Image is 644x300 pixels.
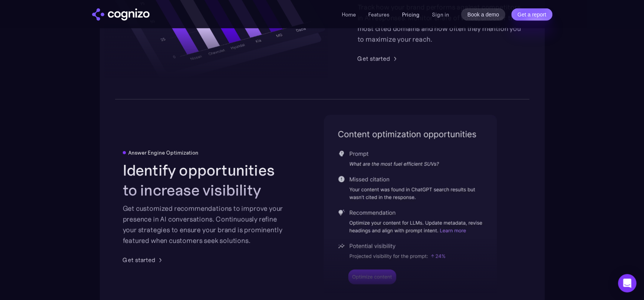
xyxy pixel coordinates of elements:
a: Sign in [432,10,449,19]
a: Features [368,11,389,18]
a: Home [342,11,356,18]
div: Get customized recommendations to improve your presence in AI conversations. Continuously refine ... [123,203,287,246]
a: Get started [357,54,399,63]
div: Get started [123,255,155,264]
div: Get started [357,54,390,63]
a: Book a demo [461,8,505,21]
div: Answer Engine Optimization [128,150,198,156]
img: content optimization for LLMs [324,115,497,299]
a: Pricing [402,11,419,18]
a: Get started [123,255,165,264]
a: home [92,8,150,21]
img: cognizo logo [92,8,150,21]
div: Open Intercom Messenger [618,274,636,292]
a: Get a report [511,8,552,21]
h2: Identify opportunities to increase visibility [123,160,287,200]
